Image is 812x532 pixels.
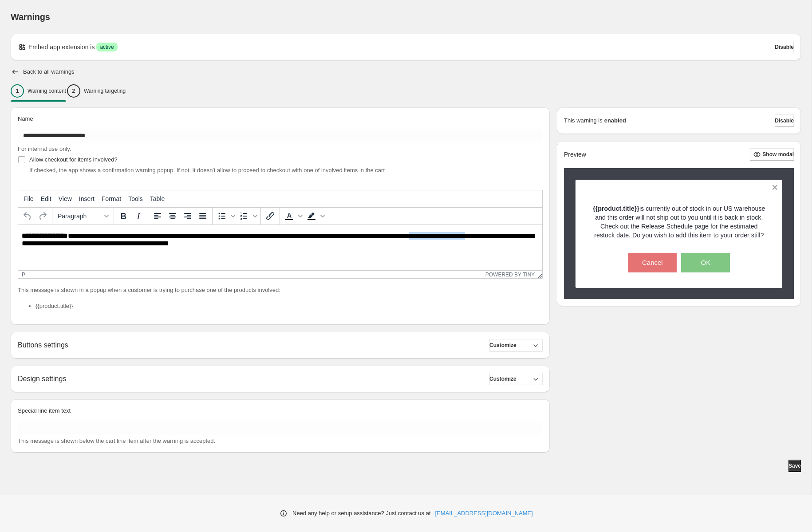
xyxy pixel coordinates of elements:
span: Customize [489,375,516,382]
span: File [24,195,34,202]
button: Save [788,460,801,472]
span: Disable [775,117,794,124]
button: Insert/edit link [263,209,278,224]
h2: Back to all warnings [23,68,75,75]
p: This warning is [564,116,603,125]
button: Align right [180,209,195,224]
p: is currently out of stock in our US warehouse and this order will not ship out to you until it is... [591,204,767,240]
button: Customize [489,339,543,351]
button: Italic [131,209,146,224]
span: Edit [41,195,51,202]
span: Special line item text [18,407,71,414]
span: active [100,43,114,51]
div: Background color [304,209,326,224]
h2: Preview [564,151,586,158]
button: Disable [775,41,794,53]
button: OK [681,253,730,272]
span: Customize [489,342,516,349]
span: Insert [79,195,95,202]
span: Paragraph [58,213,101,220]
div: 1 [11,84,24,98]
div: Bullet list [214,209,237,224]
strong: enabled [604,116,626,125]
span: Table [150,195,165,202]
span: Save [788,462,801,469]
p: This message is shown in a popup when a customer is trying to purchase one of the products involved: [18,286,543,295]
button: Undo [20,209,35,224]
button: Bold [116,209,131,224]
span: This message is shown below the cart line item after the warning is accepted. [18,437,215,444]
div: Text color [282,209,304,224]
span: View [59,195,72,202]
button: Cancel [628,253,677,272]
h2: Design settings [18,374,66,383]
div: Numbered list [237,209,259,224]
span: Allow checkout for items involved? [29,156,118,163]
button: Justify [195,209,210,224]
button: Align left [150,209,165,224]
button: Disable [775,114,794,127]
span: Warnings [11,12,50,22]
div: 2 [67,84,80,98]
span: Format [102,195,121,202]
button: Show modal [750,148,794,161]
span: If checked, the app shows a confirmation warning popup. If not, it doesn't allow to proceed to ch... [29,167,385,173]
span: Disable [775,43,794,51]
div: Resize [535,271,542,278]
button: 2Warning targeting [67,82,126,100]
a: Powered by Tiny [485,272,535,278]
p: Warning targeting [84,87,126,95]
button: Customize [489,373,543,385]
button: Formats [54,209,112,224]
button: Align center [165,209,180,224]
span: Show modal [762,151,794,158]
li: {{product.title}} [35,302,543,311]
strong: {{product.title}} [593,205,639,212]
h2: Buttons settings [18,341,68,349]
a: [EMAIL_ADDRESS][DOMAIN_NAME] [435,509,533,518]
p: Warning content [28,87,66,95]
span: For internal use only. [18,146,71,152]
span: Tools [128,195,143,202]
button: 1Warning content [11,82,66,100]
p: Embed app extension is [28,43,95,51]
div: p [22,272,25,278]
iframe: Rich Text Area [18,225,542,270]
span: Name [18,115,33,122]
button: Redo [35,209,50,224]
